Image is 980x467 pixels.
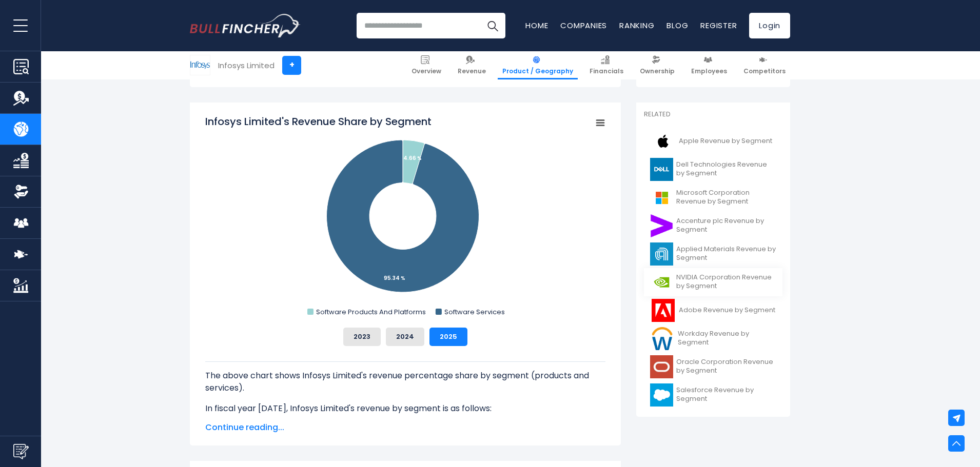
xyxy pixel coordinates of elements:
a: Register [700,20,737,31]
img: WDAY logo [650,327,675,350]
span: Overview [411,67,441,75]
span: Competitors [743,67,786,75]
p: In fiscal year [DATE], Infosys Limited's revenue by segment is as follows: [205,402,605,415]
img: NVDA logo [650,271,673,294]
span: Salesforce Revenue by Segment [676,386,776,403]
span: Microsoft Corporation Revenue by Segment [676,189,776,206]
tspan: 95.34 % [384,274,405,282]
img: Ownership [13,184,29,199]
a: Dell Technologies Revenue by Segment [644,155,782,184]
svg: Infosys Limited's Revenue Share by Segment [205,114,605,319]
img: INFY logo [190,55,210,75]
span: Continue reading... [205,421,605,434]
tspan: 4.66 % [403,154,422,162]
a: NVIDIA Corporation Revenue by Segment [644,268,782,296]
a: Overview [407,51,446,79]
a: + [282,56,301,75]
span: NVIDIA Corporation Revenue by Segment [676,273,776,291]
a: Financials [585,51,628,79]
a: Employees [687,51,732,79]
a: Revenue [453,51,491,79]
text: Software Services [444,307,505,317]
span: Dell Technologies Revenue by Segment [676,160,776,178]
a: Login [749,13,790,38]
img: AAPL logo [650,130,676,153]
a: Accenture plc Revenue by Segment [644,212,782,240]
a: Adobe Revenue by Segment [644,296,782,324]
img: MSFT logo [650,186,673,209]
span: Employees [691,67,727,75]
a: Companies [560,20,607,31]
a: Competitors [739,51,790,79]
img: AMAT logo [650,242,673,266]
button: 2024 [386,328,424,346]
img: Bullfincher logo [190,14,301,37]
a: Oracle Corporation Revenue by Segment [644,353,782,381]
a: Go to homepage [190,14,300,37]
span: Ownership [640,67,675,75]
a: Ranking [619,20,654,31]
a: Workday Revenue by Segment [644,324,782,353]
button: 2023 [343,328,381,346]
span: Applied Materials Revenue by Segment [676,245,776,262]
span: Accenture plc Revenue by Segment [676,217,776,234]
img: ORCL logo [650,355,673,378]
div: Infosys Limited [218,59,275,71]
a: Applied Materials Revenue by Segment [644,240,782,268]
img: DELL logo [650,158,673,181]
a: Salesforce Revenue by Segment [644,381,782,409]
img: ADBE logo [650,299,676,322]
button: Search [480,13,505,38]
button: 2025 [429,328,467,346]
p: Related [644,110,782,119]
p: The above chart shows Infosys Limited's revenue percentage share by segment (products and services). [205,370,605,394]
img: CRM logo [650,383,673,407]
span: Revenue [458,67,486,75]
span: Financials [590,67,623,75]
a: Home [525,20,548,31]
a: Apple Revenue by Segment [644,127,782,155]
a: Blog [667,20,688,31]
a: Product / Geography [498,51,578,79]
span: Adobe Revenue by Segment [679,306,775,315]
span: Workday Revenue by Segment [678,330,776,347]
span: Product / Geography [502,67,573,75]
span: Oracle Corporation Revenue by Segment [676,358,776,375]
tspan: Infosys Limited's Revenue Share by Segment [205,114,432,129]
img: ACN logo [650,214,673,237]
a: Ownership [635,51,679,79]
text: Software Products And Platforms [316,307,426,317]
a: Microsoft Corporation Revenue by Segment [644,184,782,212]
span: Apple Revenue by Segment [679,137,772,146]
